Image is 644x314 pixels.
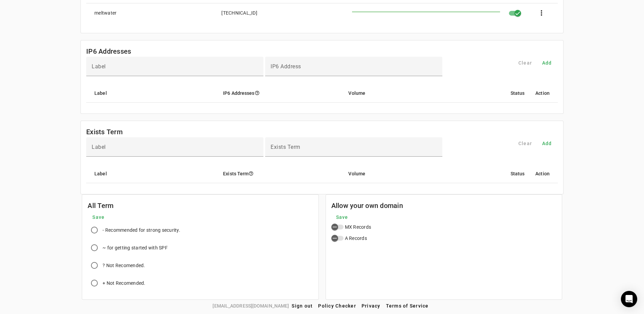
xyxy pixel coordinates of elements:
span: Privacy [362,303,381,309]
span: Sign out [292,303,313,309]
span: Save [336,214,348,221]
mat-header-cell: Volume [343,84,505,103]
fm-list-table: IP6 Addresses [80,40,564,114]
mat-header-cell: Volume [343,164,505,183]
span: Add [542,140,552,147]
i: help_outline [255,90,260,95]
mat-header-cell: Label [86,164,218,183]
button: Policy Checker [315,300,359,312]
mat-header-cell: Exists Term [218,164,343,183]
mat-label: Label [92,144,106,150]
button: Include A record [331,236,344,241]
button: Save [88,211,109,223]
mat-card-title: IP6 Addresses [86,46,131,57]
mat-label: IP6 Address [271,63,301,70]
mat-label: Label [92,63,106,70]
mat-card-title: Allow your own domain [331,200,403,211]
mat-header-cell: Action [530,164,558,183]
span: Add [542,59,552,66]
span: Save [92,214,105,221]
button: Privacy [359,300,383,312]
label: MX Records [344,224,371,230]
mat-header-cell: Action [530,84,558,103]
button: Terms of Service [383,300,431,312]
span: Terms of Service [386,303,429,309]
span: Policy Checker [318,303,356,309]
mat-label: Exists Term [271,144,300,150]
fm-list-table: Exists Term [80,121,564,194]
span: [EMAIL_ADDRESS][DOMAIN_NAME] [213,302,289,310]
button: Include MX records [331,225,344,229]
div: Open Intercom Messenger [621,291,637,307]
label: - Recommended for strong security. [101,227,180,233]
mat-header-cell: Status [505,164,530,183]
mat-header-cell: Status [505,84,530,103]
mat-card-title: Exists Term [86,126,123,137]
label: ~ for getting started with SPF [101,244,168,251]
div: meltwater [94,10,116,16]
label: ? Not Recomended. [101,262,145,269]
button: Add [536,137,558,150]
i: help_outline [249,171,254,176]
button: Sign out [289,300,315,312]
mat-card-title: All Term [88,200,113,211]
button: Save [331,211,353,223]
mat-header-cell: IP6 Addresses [218,84,343,103]
label: + Not Recomended. [101,280,145,286]
div: [TECHNICAL_ID] [221,10,257,16]
button: Add [536,57,558,69]
label: A Records [344,235,367,242]
mat-header-cell: Label [86,84,218,103]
